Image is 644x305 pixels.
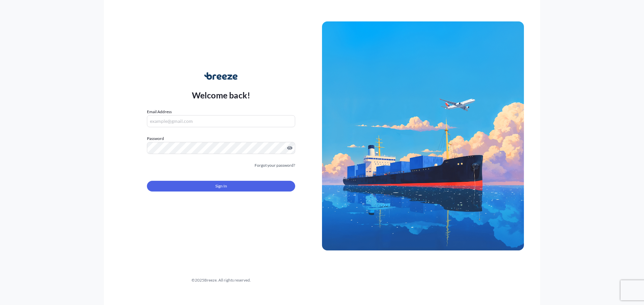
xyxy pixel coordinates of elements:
span: Sign In [215,183,227,189]
img: Ship illustration [322,21,524,250]
a: Forgot your password? [255,162,295,169]
button: Show password [287,145,292,151]
p: Welcome back! [192,90,251,100]
div: © 2025 Breeze. All rights reserved. [120,277,322,284]
button: Sign In [147,181,295,192]
label: Password [147,135,295,142]
input: example@gmail.com [147,115,295,127]
label: Email Address [147,108,172,115]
